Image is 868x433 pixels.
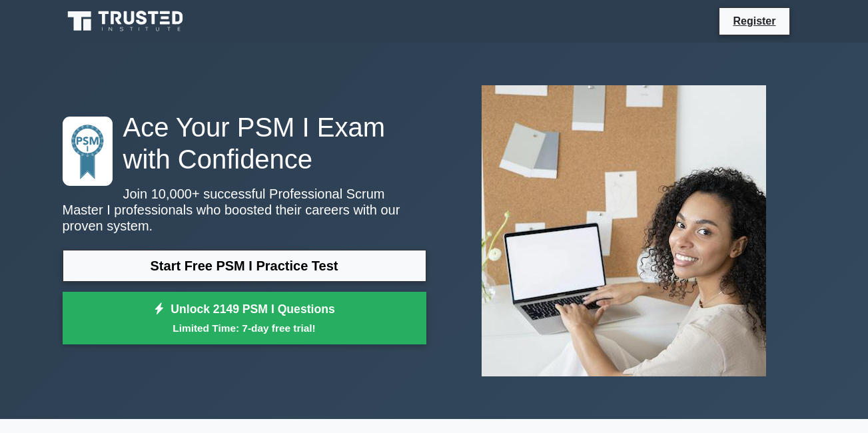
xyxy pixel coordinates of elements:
[725,13,783,29] a: Register
[63,250,426,282] a: Start Free PSM I Practice Test
[63,111,426,175] h1: Ace Your PSM I Exam with Confidence
[63,186,426,234] p: Join 10,000+ successful Professional Scrum Master I professionals who boosted their careers with ...
[79,320,410,336] small: Limited Time: 7-day free trial!
[63,292,426,345] a: Unlock 2149 PSM I QuestionsLimited Time: 7-day free trial!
